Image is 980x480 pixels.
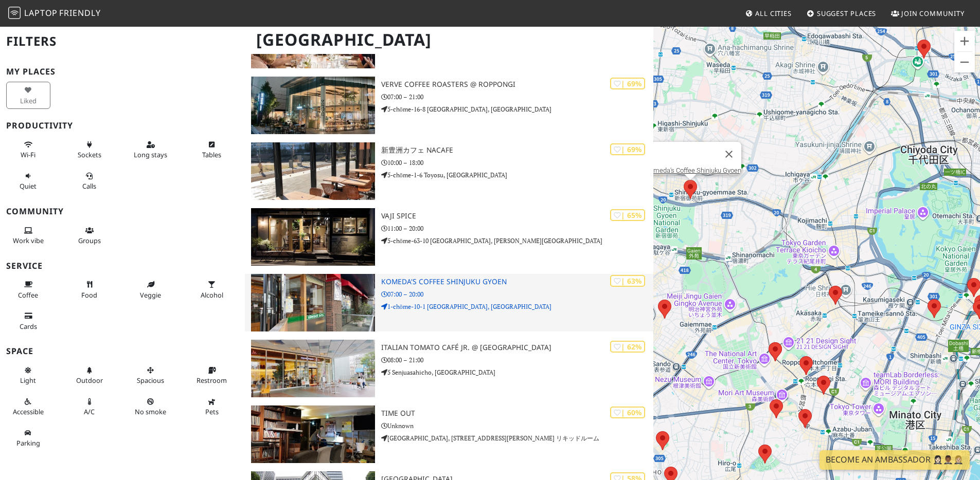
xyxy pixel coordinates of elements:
[6,261,239,271] h3: Service
[954,52,975,72] button: Zoom out
[190,276,234,303] button: Alcohol
[610,78,645,89] div: | 69%
[610,275,645,287] div: | 63%
[245,142,653,200] a: 新豊洲カフェ nacafe | 69% 新豊洲カフェ nacafe 10:00 – 18:00 5-chōme-1-6 Toyosu, [GEOGRAPHIC_DATA]
[251,142,375,200] img: 新豊洲カフェ nacafe
[248,26,651,54] h1: [GEOGRAPHIC_DATA]
[381,92,653,102] p: 07:00 – 21:00
[21,150,35,159] span: Stable Wi-Fi
[190,393,234,420] button: Pets
[610,143,645,155] div: | 69%
[8,5,101,23] a: LaptopFriendly LaptopFriendly
[6,136,50,163] button: Wi-Fi
[245,77,653,134] a: Verve Coffee Roasters @ Roppongi | 69% Verve Coffee Roasters @ Roppongi 07:00 – 21:00 5-chōme-16-...
[129,393,173,420] button: No smoke
[6,67,239,77] h3: My Places
[755,9,792,18] span: All Cities
[251,405,375,463] img: Time Out
[717,142,741,167] button: Close
[817,9,877,18] span: Suggest Places
[140,290,161,300] span: Veggie
[381,367,653,377] p: 5 Senjuasahicho, [GEOGRAPHIC_DATA]
[251,274,375,331] img: Komeda's Coffee Shinjuku Gyoen
[381,236,653,246] p: 5-chōme-63-10 [GEOGRAPHIC_DATA], [PERSON_NAME][GEOGRAPHIC_DATA]
[67,136,112,163] button: Sockets
[610,209,645,221] div: | 65%
[6,276,50,303] button: Coffee
[135,407,166,416] span: Smoke free
[610,407,645,418] div: | 60%
[190,136,234,163] button: Tables
[381,146,653,155] h3: 新豊洲カフェ nacafe
[6,346,239,356] h3: Space
[129,362,173,389] button: Spacious
[381,224,653,233] p: 11:00 – 20:00
[610,341,645,353] div: | 62%
[6,168,50,195] button: Quiet
[129,276,173,303] button: Veggie
[954,31,975,51] button: Zoom in
[20,376,36,385] span: Natural light
[6,222,50,249] button: Work vibe
[78,236,101,245] span: Group tables
[20,322,37,331] span: Credit cards
[13,236,44,245] span: People working
[381,302,653,311] p: 1-chōme-10-1 [GEOGRAPHIC_DATA], [GEOGRAPHIC_DATA]
[251,208,375,266] img: Vaji spice
[76,376,103,385] span: Outdoor area
[901,9,965,18] span: Join Community
[381,409,653,418] h3: Time Out
[381,104,653,114] p: 5-chōme-16-8 [GEOGRAPHIC_DATA], [GEOGRAPHIC_DATA]
[24,7,58,19] span: Laptop
[129,136,173,163] button: Long stays
[205,407,219,416] span: Pet friendly
[202,150,221,159] span: Work-friendly tables
[245,274,653,331] a: Komeda's Coffee Shinjuku Gyoen | 63% Komeda's Coffee Shinjuku Gyoen 07:00 – 20:00 1-chōme-10-1 [G...
[6,393,50,420] button: Accessible
[245,340,653,397] a: Italian Tomato Café Jr. @ Tokyo Denki University | 62% Italian Tomato Café Jr. @ [GEOGRAPHIC_DATA...
[6,26,239,57] h2: Filters
[134,150,167,159] span: Long stays
[381,170,653,180] p: 5-chōme-1-6 Toyosu, [GEOGRAPHIC_DATA]
[245,405,653,463] a: Time Out | 60% Time Out Unknown [GEOGRAPHIC_DATA], [STREET_ADDRESS][PERSON_NAME] リキッドルーム
[6,424,50,452] button: Parking
[78,150,101,159] span: Power sockets
[8,7,21,19] img: LaptopFriendly
[741,4,796,23] a: All Cities
[16,438,40,448] span: Parking
[137,376,164,385] span: Spacious
[67,168,112,195] button: Calls
[6,362,50,389] button: Light
[381,433,653,443] p: [GEOGRAPHIC_DATA], [STREET_ADDRESS][PERSON_NAME] リキッドルーム
[190,362,234,389] button: Restroom
[381,289,653,299] p: 07:00 – 20:00
[381,421,653,431] p: Unknown
[251,77,375,134] img: Verve Coffee Roasters @ Roppongi
[646,167,741,174] a: Komeda's Coffee Shinjuku Gyoen
[887,4,969,23] a: Join Community
[381,212,653,220] h3: Vaji spice
[59,7,100,19] span: Friendly
[67,222,112,249] button: Groups
[13,407,44,416] span: Accessible
[245,208,653,266] a: Vaji spice | 65% Vaji spice 11:00 – 20:00 5-chōme-63-10 [GEOGRAPHIC_DATA], [PERSON_NAME][GEOGRAPH...
[20,181,37,191] span: Quiet
[82,181,96,191] span: Video/audio calls
[381,343,653,352] h3: Italian Tomato Café Jr. @ [GEOGRAPHIC_DATA]
[197,376,227,385] span: Restroom
[6,207,239,216] h3: Community
[84,407,95,416] span: Air conditioned
[381,158,653,168] p: 10:00 – 18:00
[381,355,653,365] p: 08:00 – 21:00
[67,362,112,389] button: Outdoor
[6,121,239,131] h3: Productivity
[381,278,653,286] h3: Komeda's Coffee Shinjuku Gyoen
[201,290,223,300] span: Alcohol
[67,276,112,303] button: Food
[251,340,375,397] img: Italian Tomato Café Jr. @ Tokyo Denki University
[67,393,112,420] button: A/C
[381,80,653,89] h3: Verve Coffee Roasters @ Roppongi
[18,290,38,300] span: Coffee
[81,290,97,300] span: Food
[6,307,50,335] button: Cards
